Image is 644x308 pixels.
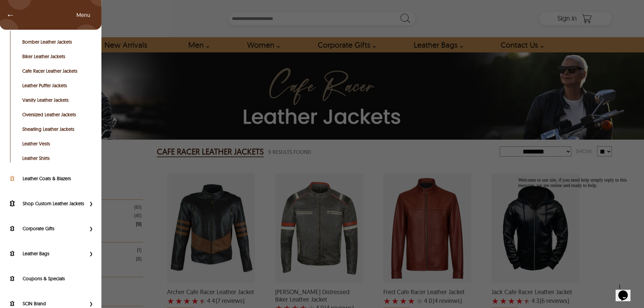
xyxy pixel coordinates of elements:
[23,250,86,257] label: Leather Bags
[7,199,86,208] a: Shop Custom Leather Jackets
[76,11,97,18] span: Left Menu Items
[22,155,90,162] a: Shop Leather Shirts
[22,68,90,74] a: Shop Cafe Racer Leather Jackets
[22,82,90,89] a: Shop Leather Puffer Jackets
[23,200,86,207] label: Shop Custom Leather Jackets
[7,300,86,308] a: SCIN Brand
[22,140,90,147] a: Leather Vests
[7,224,86,233] a: Shop Corporate Gifts
[3,3,112,13] span: Welcome to our site, if you need help simply reply to this message, we are online and ready to help.
[23,300,86,307] label: SCIN Brand
[23,225,86,232] label: Corporate Gifts
[22,111,90,118] a: Shop Oversized Leather Jackets
[3,3,124,14] div: Welcome to our site, if you need help simply reply to this message, we are online and ready to help.
[7,275,95,283] a: Coupons & Specials
[22,97,90,103] a: Shop Varsity Leather Jackets
[516,175,637,278] iframe: chat widget
[22,39,90,45] a: Bomber Leather Jackets
[23,175,95,182] label: Leather Coats & Blazers
[7,250,86,258] a: Shop Leather Bags
[22,126,90,133] a: Shop Shearling Leather Jackets
[22,53,90,60] a: Biker Leather Jackets
[23,275,95,282] label: Coupons & Specials
[7,174,95,183] a: Shop Leather Coats & Blazers
[616,281,637,301] iframe: chat widget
